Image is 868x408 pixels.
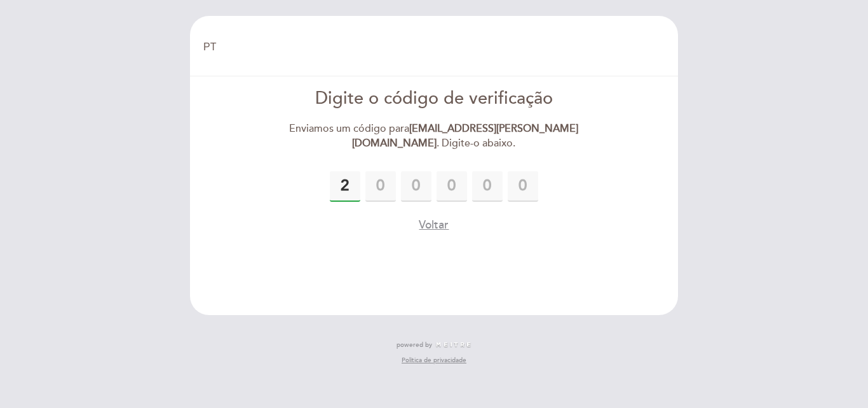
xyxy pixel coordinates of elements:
[435,342,471,348] img: MEITRE
[419,217,449,233] button: Voltar
[288,87,580,111] div: Digite o código de verificação
[402,356,466,365] a: Política de privacidade
[472,171,503,202] input: 0
[397,341,471,349] a: powered by
[397,341,432,349] span: powered by
[330,171,360,202] input: 0
[508,171,538,202] input: 0
[352,122,578,150] strong: [EMAIL_ADDRESS][PERSON_NAME][DOMAIN_NAME]
[401,171,431,202] input: 0
[288,122,580,151] div: Enviamos um código para . Digite-o abaixo.
[365,171,396,202] input: 0
[437,171,467,202] input: 0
